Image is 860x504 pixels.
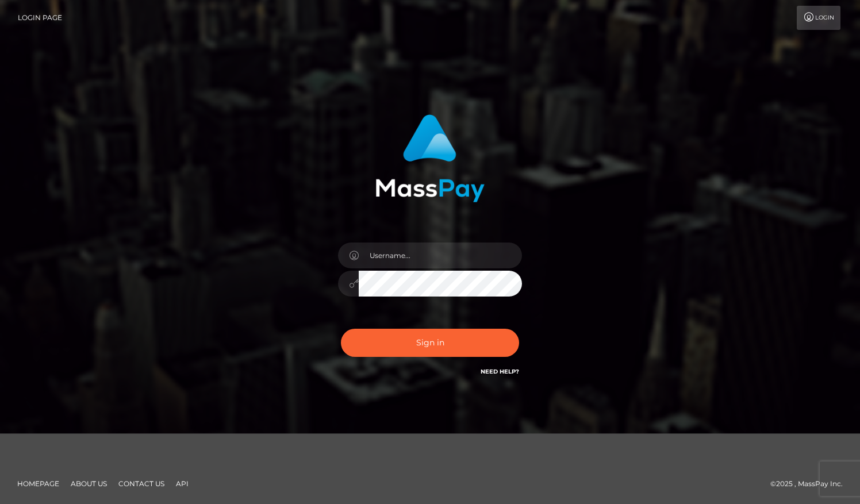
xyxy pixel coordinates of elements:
[359,243,522,268] input: Username...
[770,478,851,490] div: ©
[375,114,485,202] img: MassPay Login
[18,6,62,30] a: Login Page
[66,475,112,493] a: About Us
[341,329,519,357] button: Sign in
[815,14,834,21] font: Login
[776,479,843,488] font: 2025 , MassPay Inc.
[114,475,169,493] a: Contact Us
[171,475,193,493] a: API
[797,6,840,30] a: Login
[13,475,64,493] a: Homepage
[481,368,519,375] a: Need Help?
